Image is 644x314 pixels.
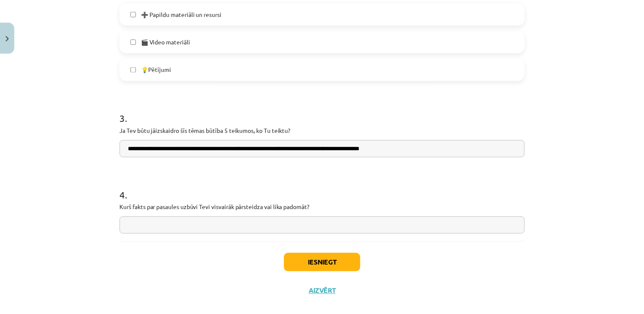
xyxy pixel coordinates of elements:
input: ➕ Papildu materiāli un resursi [132,10,137,16]
h1: 3 . [121,97,530,123]
p: Kurš fakts par pasaules uzbūvi Tevi visvairāk pārsteidza vai lika padomāt? [121,203,530,212]
button: Aizvērt [309,287,341,296]
h1: 4 . [121,174,530,200]
button: Iesniegt [287,253,364,272]
img: icon-close-lesson-0947bae3869378f0d4975bcd49f059093ad1ed9edebbc8119c70593378902aed.svg [6,35,9,40]
span: ➕ Papildu materiāli un resursi [142,8,224,17]
p: Ja Tev būtu jāizskaidro šīs tēmas būtība 5 teikumos, ko Tu teiktu? [121,126,530,135]
input: 🎬 Video materiāli [132,38,137,44]
span: 🎬 Video materiāli [142,36,192,45]
input: 💡Pētījumi [132,66,137,72]
span: 💡Pētījumi [142,64,173,73]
